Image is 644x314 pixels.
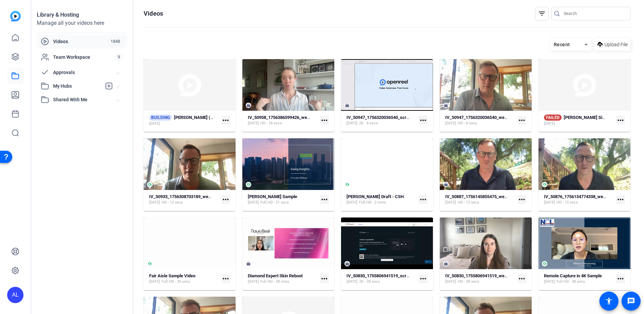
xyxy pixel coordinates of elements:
span: [DATE] [445,279,456,284]
mat-icon: more_horiz [221,116,230,125]
mat-icon: more_horiz [221,195,230,204]
span: Recent [554,42,570,47]
span: [DATE] [248,279,259,284]
span: HD - 15 secs [557,200,578,205]
strong: Diamond Expert Skin Reboot [248,273,303,278]
span: HD - 28 secs [458,279,479,284]
span: HD - 18 secs [260,121,282,126]
button: Upload File [595,38,630,51]
mat-icon: more_horiz [419,116,428,125]
span: Upload File [605,41,628,48]
a: IV_50887_1756145855475_webcam[DATE]HD - 12 secs [445,194,515,205]
span: [DATE] [149,200,160,205]
span: Full HD - 35 secs [162,279,190,284]
mat-icon: more_horiz [616,116,625,125]
span: Videos [53,38,108,45]
mat-icon: more_horiz [517,274,526,283]
span: [DATE] [347,121,357,126]
mat-icon: more_horiz [320,116,329,125]
a: FAILED[PERSON_NAME] Simple (50944) - Copy[DATE] [544,115,613,126]
span: Full HD - 2 mins [359,200,386,205]
strong: IV_50830_1755806941519_screen [347,273,414,278]
strong: [PERSON_NAME] (50958) [174,115,224,120]
strong: IV_50958_1756386599426_webcam [248,115,318,120]
span: My Hubs [53,83,101,90]
input: Search [564,10,625,18]
a: IV_50947_1756320036540_webcam[DATE]HD - 8 secs [445,115,515,126]
div: AL [7,287,23,303]
a: IV_50933_1756308703189_webcam[DATE]HD - 12 secs [149,194,219,205]
strong: IV_50947_1756320036540_screen [347,115,414,120]
strong: IV_50947_1756320036540_webcam [445,115,515,120]
mat-icon: more_horiz [616,195,625,204]
strong: IV_50933_1756308703189_webcam [149,194,219,199]
span: 1848 [108,38,123,45]
mat-icon: more_horiz [616,274,625,283]
strong: [PERSON_NAME] Draft - CSH [347,194,404,199]
span: [DATE] [544,279,555,284]
a: IV_50947_1756320036540_screen[DATE]2K - 8 secs [347,115,416,126]
mat-icon: accessibility [605,297,613,305]
span: Full HD - 38 secs [557,279,585,284]
span: [DATE] [149,279,160,284]
mat-icon: more_horiz [320,274,329,283]
span: 2K - 8 secs [359,121,378,126]
a: BUILDING[PERSON_NAME] (50958)[DATE] [149,115,219,126]
strong: [PERSON_NAME] Sample [248,194,297,199]
strong: Fair Aisle Sample Video [149,273,195,278]
a: Diamond Expert Skin Reboot[DATE]Full HD - 28 mins [248,273,317,284]
span: [DATE] [445,200,456,205]
a: IV_50958_1756386599426_webcam[DATE]HD - 18 secs [248,115,317,126]
mat-icon: filter_list [538,10,546,18]
div: Library & Hosting [37,11,127,19]
span: HD - 12 secs [458,200,479,205]
a: IV_50876_1756134774338_webcam[DATE]HD - 15 secs [544,194,613,205]
mat-expansion-panel-header: Shared With Me [37,93,127,106]
mat-expansion-panel-header: Approvals [37,66,127,79]
span: [DATE] [347,200,357,205]
strong: Remote Capture in 4K Sample [544,273,602,278]
span: [DATE] [544,200,555,205]
mat-icon: more_horiz [221,274,230,283]
span: Full HD - 28 mins [260,279,289,284]
a: Fair Aisle Sample Video[DATE]Full HD - 35 secs [149,273,219,284]
mat-icon: more_horiz [517,116,526,125]
span: [DATE] [347,279,357,284]
mat-icon: more_horiz [419,274,428,283]
span: HD - 12 secs [162,200,183,205]
a: [PERSON_NAME] Draft - CSH[DATE]Full HD - 2 mins [347,194,416,205]
mat-icon: more_horiz [517,195,526,204]
span: FAILED [544,115,562,121]
strong: IV_50887_1756145855475_webcam [445,194,515,199]
mat-icon: more_horiz [320,195,329,204]
img: blue-gradient.svg [10,11,21,21]
mat-icon: more_horiz [419,195,428,204]
span: 9 [115,53,123,61]
span: 2K - 28 secs [359,279,380,284]
strong: [PERSON_NAME] Simple (50944) - Copy [564,115,642,120]
span: [DATE] [544,121,555,126]
span: [DATE] [445,121,456,126]
span: [DATE] [248,200,259,205]
mat-icon: message [627,297,635,305]
h1: Videos [144,10,163,18]
span: Shared With Me [53,96,116,103]
span: [DATE] [149,121,160,126]
strong: IV_50830_1755806941519_webcam [445,273,515,278]
div: Manage all your videos here [37,19,127,27]
a: [PERSON_NAME] Sample[DATE]Full HD - 21 secs [248,194,317,205]
a: IV_50830_1755806941519_screen[DATE]2K - 28 secs [347,273,416,284]
span: BUILDING [149,115,172,121]
span: Approvals [53,69,116,76]
span: Full HD - 21 secs [260,200,289,205]
a: IV_50830_1755806941519_webcam[DATE]HD - 28 secs [445,273,515,284]
mat-expansion-panel-header: My Hubs [37,79,127,93]
a: Remote Capture in 4K Sample[DATE]Full HD - 38 secs [544,273,613,284]
span: HD - 8 secs [458,121,477,126]
span: [DATE] [248,121,259,126]
span: Team Workspace [53,54,115,60]
strong: IV_50876_1756134774338_webcam [544,194,614,199]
